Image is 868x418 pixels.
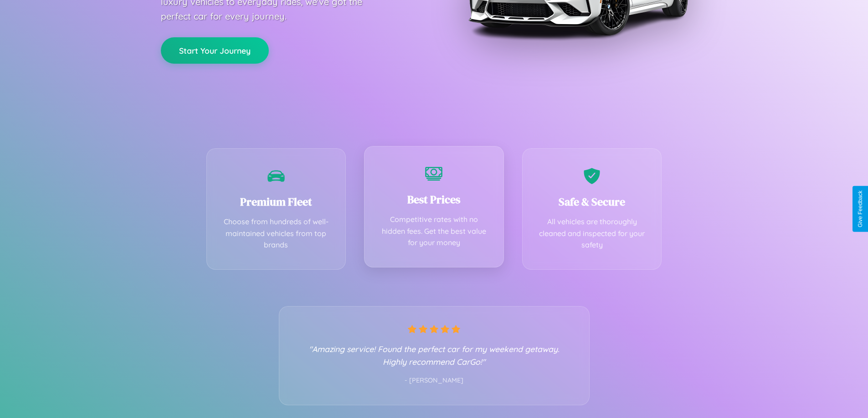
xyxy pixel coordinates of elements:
p: All vehicles are thoroughly cleaned and inspected for your safety [536,216,648,251]
h3: Best Prices [378,192,490,207]
button: Start Your Journey [161,37,269,64]
p: Choose from hundreds of well-maintained vehicles from top brands [221,216,332,251]
p: "Amazing service! Found the perfect car for my weekend getaway. Highly recommend CarGo!" [298,342,571,368]
p: Competitive rates with no hidden fees. Get the best value for your money [378,214,490,249]
h3: Safe & Secure [536,194,648,209]
div: Give Feedback [857,191,863,227]
p: - [PERSON_NAME] [298,375,571,387]
h3: Premium Fleet [221,194,332,209]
